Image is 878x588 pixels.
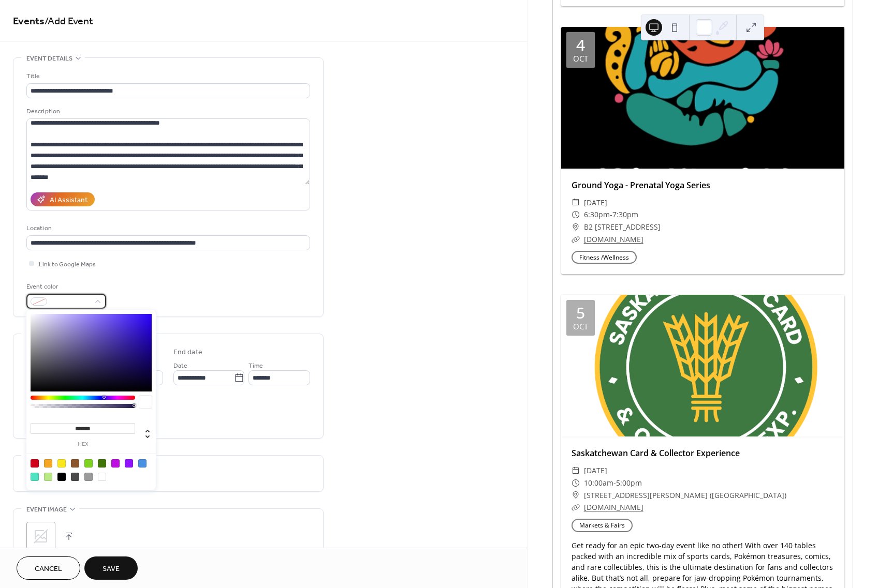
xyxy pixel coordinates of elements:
[616,477,642,489] span: 5:00pm
[84,556,138,580] button: Save
[572,501,580,514] div: ​
[31,192,95,206] button: AI Assistant
[98,473,106,481] div: #FFFFFF
[173,347,202,358] div: End date
[31,459,39,468] div: #D0021B
[26,504,67,515] span: Event image
[26,223,308,234] div: Location
[31,442,135,447] label: hex
[584,489,786,502] span: [STREET_ADDRESS][PERSON_NAME] ([GEOGRAPHIC_DATA])
[584,502,643,512] a: [DOMAIN_NAME]
[584,208,610,221] span: 6:30pm
[71,459,79,468] div: #8B572A
[572,197,580,209] div: ​
[98,459,106,468] div: #417505
[572,477,580,489] div: ​
[26,53,72,64] span: Event details
[572,233,580,246] div: ​
[44,473,52,481] div: #B8E986
[26,106,308,117] div: Description
[57,473,66,481] div: #000000
[584,197,607,209] span: [DATE]
[17,556,80,580] button: Cancel
[610,208,612,221] span: -
[84,459,93,468] div: #7ED321
[573,323,588,330] div: Oct
[13,11,45,32] a: Events
[248,360,263,371] span: Time
[111,459,120,468] div: #BD10E0
[572,179,710,191] a: Ground Yoga - Prenatal Yoga Series
[35,564,62,575] span: Cancel
[44,459,52,468] div: #F5A623
[45,11,93,32] span: / Add Event
[103,564,120,575] span: Save
[572,447,740,459] a: Saskatchewan Card & Collector Experience
[26,71,308,82] div: Title
[572,221,580,233] div: ​
[39,259,96,270] span: Link to Google Maps
[71,473,79,481] div: #4A4A4A
[613,477,616,489] span: -
[584,464,607,477] span: [DATE]
[26,522,55,551] div: ;
[576,37,585,53] div: 4
[576,305,585,321] div: 5
[125,459,133,468] div: #9013FE
[50,195,87,206] div: AI Assistant
[31,473,39,481] div: #50E3C2
[573,55,588,63] div: Oct
[138,459,147,468] div: #4A90E2
[572,464,580,477] div: ​
[584,477,613,489] span: 10:00am
[572,489,580,502] div: ​
[584,221,661,233] span: B2 [STREET_ADDRESS]
[584,234,643,244] a: [DOMAIN_NAME]
[173,360,187,371] span: Date
[57,459,66,468] div: #F8E71C
[84,473,93,481] div: #9B9B9B
[572,208,580,221] div: ​
[26,281,104,292] div: Event color
[612,208,638,221] span: 7:30pm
